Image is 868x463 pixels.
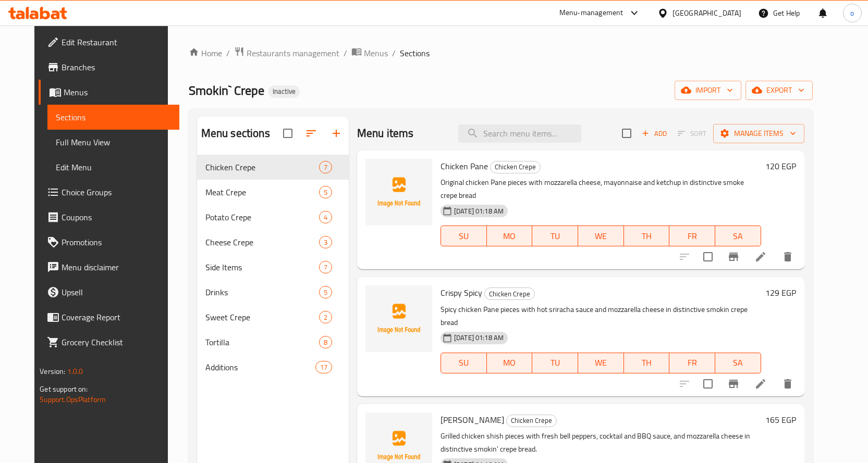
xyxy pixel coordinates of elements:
[268,85,300,98] div: Inactive
[532,353,578,373] button: TU
[62,261,171,273] span: Menu disclaimer
[40,382,88,396] span: Get support on:
[62,211,171,223] span: Coupons
[640,128,668,140] span: Add
[458,124,581,143] input: search
[671,126,713,142] span: Select section first
[850,7,854,19] span: o
[39,330,179,355] a: Grocery Checklist
[638,126,671,142] button: Add
[441,353,487,373] button: SU
[491,355,529,370] span: MO
[197,205,349,230] div: Potato Crepe4
[674,229,711,244] span: FR
[754,84,804,97] span: export
[578,226,624,246] button: WE
[205,361,315,373] span: Additions
[638,126,671,142] span: Add item
[197,305,349,330] div: Sweet Crepe2
[47,130,179,155] a: Full Menu View
[683,84,733,97] span: import
[62,311,171,323] span: Coverage Report
[697,246,719,268] span: Select to update
[765,285,796,300] h6: 129 EGP
[39,30,179,55] a: Edit Restaurant
[441,303,761,329] p: Spicy chicken Pane pieces with hot sriracha sauce and mozzarella cheese in distinctive smokin cre...
[669,353,715,373] button: FR
[40,365,65,378] span: Version:
[392,47,396,59] li: /
[364,47,388,59] span: Menus
[205,336,319,348] span: Tortilla
[189,46,813,60] nav: breadcrumb
[624,353,670,373] button: TH
[320,312,332,322] span: 2
[491,229,529,244] span: MO
[365,285,432,352] img: Crispy Spicy
[62,286,171,298] span: Upsell
[316,362,332,372] span: 17
[582,229,620,244] span: WE
[616,122,638,144] span: Select section
[715,353,761,373] button: SA
[441,158,488,174] span: Chicken Pane
[674,355,711,370] span: FR
[39,180,179,205] a: Choice Groups
[765,412,796,427] h6: 165 EGP
[324,121,349,146] button: Add section
[351,46,388,60] a: Menus
[56,136,171,148] span: Full Menu View
[247,47,339,59] span: Restaurants management
[197,155,349,180] div: Chicken Crepe7
[39,230,179,255] a: Promotions
[205,211,319,223] span: Potato Crepe
[62,61,171,73] span: Branches
[40,393,106,406] a: Support.OpsPlatform
[721,244,746,269] button: Branch-specific-item
[357,126,414,141] h2: Menu items
[441,430,761,456] p: Grilled chicken shish pieces with fresh bell peppers, cocktail and BBQ sauce, and mozzarella chee...
[205,186,319,198] span: Meat Crepe
[719,355,757,370] span: SA
[320,237,332,247] span: 3
[775,371,800,396] button: delete
[56,161,171,173] span: Edit Menu
[67,365,83,378] span: 1.0.0
[189,47,222,59] a: Home
[697,373,719,395] span: Select to update
[64,86,171,98] span: Menus
[39,205,179,230] a: Coupons
[484,287,535,300] div: Chicken Crepe
[47,155,179,180] a: Edit Menu
[205,161,319,173] span: Chicken Crepe
[487,226,533,246] button: MO
[628,355,666,370] span: TH
[320,212,332,222] span: 4
[197,180,349,205] div: Meat Crepe5
[765,159,796,173] h6: 120 EGP
[450,333,508,343] span: [DATE] 01:18 AM
[62,336,171,348] span: Grocery Checklist
[365,159,432,226] img: Chicken Pane
[719,229,757,244] span: SA
[400,47,430,59] span: Sections
[226,47,230,59] li: /
[559,7,624,19] div: Menu-management
[491,161,540,173] span: Chicken Crepe
[506,415,557,427] div: Chicken Crepe
[578,353,624,373] button: WE
[722,127,796,140] span: Manage items
[201,126,270,141] h2: Menu sections
[450,206,508,216] span: [DATE] 01:18 AM
[197,280,349,305] div: Drinks5
[673,7,741,19] div: [GEOGRAPHIC_DATA]
[507,415,556,427] span: Chicken Crepe
[441,226,487,246] button: SU
[205,311,319,323] span: Sweet Crepe
[205,261,319,273] span: Side Items
[197,230,349,255] div: Cheese Crepe3
[39,305,179,330] a: Coverage Report
[62,36,171,48] span: Edit Restaurant
[487,353,533,373] button: MO
[624,226,670,246] button: TH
